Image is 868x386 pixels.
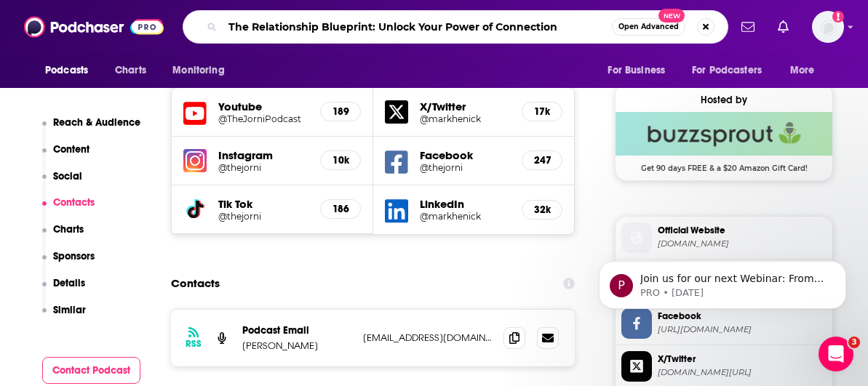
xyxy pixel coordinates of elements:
span: Podcasts [45,60,88,81]
span: Official Website [658,224,827,237]
button: open menu [780,57,833,84]
button: Show profile menu [812,11,844,43]
button: Similar [42,304,87,331]
a: X/Twitter[DOMAIN_NAME][URL] [621,351,827,382]
input: Search podcasts, credits, & more... [223,15,612,39]
p: [PERSON_NAME] [242,339,351,352]
iframe: Intercom live chat [819,337,853,371]
img: iconImage [183,149,207,172]
a: Buzzsprout Deal: Get 90 days FREE & a $20 Amazon Gift Card! [616,112,832,172]
button: Details [42,277,86,304]
button: Open AdvancedNew [612,18,685,36]
button: Reach & Audience [42,116,141,143]
p: Social [53,170,82,182]
span: For Podcasters [692,60,762,81]
img: Podchaser - Follow, Share and Rate Podcasts [24,13,164,41]
button: Contacts [42,196,95,223]
button: open menu [597,57,683,84]
button: open menu [162,57,243,84]
a: Charts [105,57,155,84]
h5: 32k [534,204,550,216]
p: Contacts [53,196,95,209]
span: X/Twitter [658,353,827,366]
h5: 10k [333,154,349,166]
p: Podcast Email [242,324,351,337]
button: Sponsors [42,250,95,277]
button: open menu [682,57,783,84]
span: Charts [115,60,146,81]
button: Content [42,143,90,170]
span: Monitoring [172,60,224,81]
svg: Add a profile image [832,11,844,23]
h5: 17k [534,105,550,118]
img: Buzzsprout Deal: Get 90 days FREE & a $20 Amazon Gift Card! [616,112,832,156]
img: User Profile [812,11,844,43]
h5: Facebook [420,148,511,162]
button: Contact Podcast [42,357,141,384]
a: @thejorni [218,162,308,173]
span: Get 90 days FREE & a $20 Amazon Gift Card! [616,156,832,173]
p: Message from PRO, sent 33w ago [63,56,251,69]
span: twitter.com/markhenick [658,367,827,378]
p: Charts [53,223,84,236]
a: Show notifications dropdown [736,15,760,39]
span: 3 [848,337,860,348]
h5: X/Twitter [420,100,511,113]
p: Content [53,143,89,156]
a: @markhenick [420,211,511,222]
p: [EMAIL_ADDRESS][DOMAIN_NAME] [363,331,492,344]
iframe: Intercom notifications message [577,230,868,332]
p: Details [53,277,85,289]
h3: RSS [186,338,202,350]
span: Open Advanced [618,23,679,31]
a: @thejorni [420,162,511,173]
p: Reach & Audience [53,116,140,129]
button: Social [42,170,83,197]
h5: Tik Tok [218,197,308,211]
button: Charts [42,223,84,250]
a: @markhenick [420,113,511,124]
p: Sponsors [53,250,95,262]
div: Hosted by [616,94,832,106]
h5: Youtube [218,100,308,113]
button: open menu [35,57,107,84]
span: For Business [608,60,665,81]
span: New [658,9,685,23]
a: Show notifications dropdown [772,15,795,39]
a: @thejorni [218,211,308,222]
div: Search podcasts, credits, & more... [183,10,728,44]
h5: LinkedIn [420,197,511,211]
span: Logged in as KTMSseat4 [812,11,844,43]
h5: 189 [333,105,349,118]
p: Similar [53,304,86,316]
span: More [790,60,815,81]
a: Official Website[DOMAIN_NAME] [621,222,827,253]
h5: 247 [534,154,550,166]
a: @TheJorniPodcast [218,113,308,124]
h2: Contacts [171,270,220,297]
h5: 186 [333,203,349,215]
h5: Instagram [218,148,308,162]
